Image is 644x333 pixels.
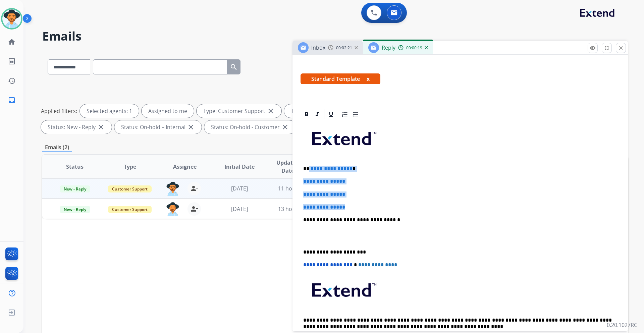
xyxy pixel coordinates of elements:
mat-icon: close [618,45,624,51]
span: Inbox [311,44,325,51]
span: Standard Template [301,73,380,84]
mat-icon: history [8,77,16,85]
span: New - Reply [60,206,90,213]
p: Applied filters: [41,107,77,115]
div: Bold [302,109,312,119]
mat-icon: search [230,63,238,71]
span: Reply [382,44,395,51]
mat-icon: remove_red_eye [590,45,596,51]
h2: Emails [42,30,628,43]
span: Initial Date [224,163,255,171]
span: [DATE] [231,185,248,192]
mat-icon: person_remove [190,205,198,213]
div: Assigned to me [142,104,194,118]
span: New - Reply [60,185,90,192]
img: avatar [2,9,21,28]
span: 00:02:21 [336,45,352,51]
div: Type: Shipping Protection [284,104,372,118]
img: agent-avatar [166,182,179,196]
span: Assignee [173,163,197,171]
p: Emails (2) [42,143,72,152]
span: Customer Support [108,206,152,213]
span: [DATE] [231,205,248,213]
div: Bullet List [351,109,361,119]
span: Type [124,163,136,171]
div: Status: On-hold - Customer [204,120,296,134]
span: 11 hours ago [278,185,311,192]
div: Ordered List [340,109,350,119]
div: Selected agents: 1 [80,104,139,118]
div: Underline [326,109,336,119]
mat-icon: person_remove [190,184,198,192]
mat-icon: close [97,123,105,131]
mat-icon: close [267,107,275,115]
div: Italic [312,109,322,119]
span: 13 hours ago [278,205,311,213]
div: Status: New - Reply [41,120,112,134]
mat-icon: inbox [8,96,16,104]
span: Updated Date [273,159,303,175]
mat-icon: close [187,123,195,131]
mat-icon: list_alt [8,57,16,65]
span: Customer Support [108,185,152,192]
span: 00:00:19 [406,45,422,51]
span: Status [66,163,84,171]
div: Status: On-hold – Internal [114,120,202,134]
div: Type: Customer Support [197,104,281,118]
mat-icon: fullscreen [604,45,610,51]
mat-icon: close [281,123,289,131]
p: 0.20.1027RC [607,321,637,329]
mat-icon: home [8,38,16,46]
button: x [367,75,370,83]
img: agent-avatar [166,202,179,216]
